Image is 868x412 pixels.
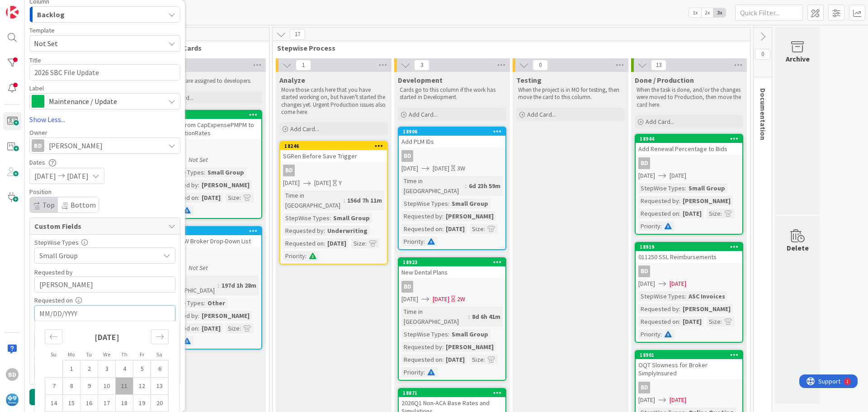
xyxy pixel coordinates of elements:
[685,183,686,193] span: :
[787,242,809,253] div: Delete
[284,143,387,149] div: 18246
[638,265,650,277] div: BD
[34,268,73,276] label: Requested by
[424,237,425,246] span: :
[636,243,742,251] div: 18919
[339,178,342,188] div: Y
[755,49,770,60] span: 0
[399,128,505,147] div: 18906Add PLM IDs
[281,86,386,116] p: Move those cards here that you have started working on, but haven't started the changes yet. Urge...
[155,142,261,153] div: BD
[280,150,387,162] div: SGRen Before Save Trigger
[636,359,742,379] div: OQT Slowness for Broker SimplyInsured
[39,306,170,321] input: MM/DD/YYYY
[159,228,261,234] div: 17951
[638,395,655,405] span: [DATE]
[470,312,503,322] div: 8d 6h 41m
[442,224,443,234] span: :
[34,38,158,49] span: Not Set
[670,395,686,405] span: [DATE]
[759,88,768,140] span: Documentation
[345,195,384,205] div: 156d 7h 11m
[680,304,733,314] div: [PERSON_NAME]
[29,6,180,23] button: Backlog
[638,157,650,169] div: BD
[45,395,63,412] td: Sunday, 09/14/2025 12:00 PM
[226,193,240,203] div: Size
[443,355,467,365] div: [DATE]
[205,298,227,308] div: Other
[707,208,721,218] div: Size
[80,378,98,395] td: Tuesday, 09/09/2025 12:00 PM
[467,181,503,191] div: 6d 23h 59m
[290,125,319,133] span: Add Card...
[448,199,449,208] span: :
[283,190,344,210] div: Time in [GEOGRAPHIC_DATA]
[638,183,685,193] div: StepWise Types
[638,208,679,218] div: Requested on
[199,180,252,190] div: [PERSON_NAME]
[80,395,98,412] td: Tuesday, 09/16/2025 12:00 PM
[449,199,491,208] div: Small Group
[713,8,726,17] span: 3x
[660,329,662,339] span: :
[443,224,467,234] div: [DATE]
[154,110,262,219] a: 18955Move SG from CapExpensePMPM to LG_CapitationRatesBD[DATE]Not SetStepWise Types:Small GroupRe...
[155,235,261,247] div: Refresh SW Broker Drop-Down List
[401,281,413,293] div: BD
[401,199,448,208] div: StepWise Types
[155,119,261,139] div: Move SG from CapExpensePMPM to LG_CapitationRates
[679,208,680,218] span: :
[45,329,62,344] div: Move backward to switch to the previous month.
[443,211,496,221] div: [PERSON_NAME]
[638,304,679,314] div: Requested by
[324,238,325,248] span: :
[199,311,252,321] div: [PERSON_NAME]
[49,140,103,151] span: [PERSON_NAME]
[638,382,650,393] div: BD
[283,238,324,248] div: Requested on
[277,43,739,52] span: Stepwise Process
[63,378,80,395] td: Monday, 09/08/2025 12:00 PM
[701,8,713,17] span: 2x
[638,171,655,180] span: [DATE]
[680,317,704,327] div: [DATE]
[403,390,505,396] div: 18871
[399,266,505,278] div: New Dental Plans
[19,1,41,12] span: Support
[133,360,151,378] td: Friday, 09/05/2025 12:00 PM
[433,294,449,304] span: [DATE]
[29,389,53,405] button: Add
[398,257,506,381] a: 18923New Dental PlansBD[DATE][DATE]2WTime in [GEOGRAPHIC_DATA]:8d 6h 41mStepWise Types:Small Grou...
[651,60,666,71] span: 13
[279,76,305,85] span: Analyze
[325,226,370,236] div: Underwriting
[527,110,556,118] span: Add Card...
[640,136,742,142] div: 18944
[280,142,387,162] div: 18246SGRen Before Save Trigger
[34,355,175,361] div: Priority
[283,213,330,223] div: StepWise Types
[401,237,424,246] div: Priority
[646,118,675,126] span: Add Card...
[157,275,218,295] div: Time in [GEOGRAPHIC_DATA]
[433,164,449,173] span: [DATE]
[283,226,324,236] div: Requested by
[401,224,442,234] div: Requested on
[34,326,175,332] div: Size
[94,332,119,342] strong: [DATE]
[638,317,679,327] div: Requested on
[198,193,199,203] span: :
[638,196,679,206] div: Requested by
[638,279,655,289] span: [DATE]
[151,360,169,378] td: Saturday, 09/06/2025 12:00 PM
[636,157,742,169] div: BD
[154,226,262,350] a: 17951Refresh SW Broker Drop-Down ListBD[DATE]Not SetTime in [GEOGRAPHIC_DATA]:197d 1h 28mStepWise...
[442,342,443,352] span: :
[29,27,55,33] span: Template
[689,8,701,17] span: 1x
[205,167,246,177] div: Small Group
[86,351,92,358] small: Tu
[401,329,448,339] div: StepWise Types
[636,135,742,155] div: 18944Add Renewal Percentage to Bids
